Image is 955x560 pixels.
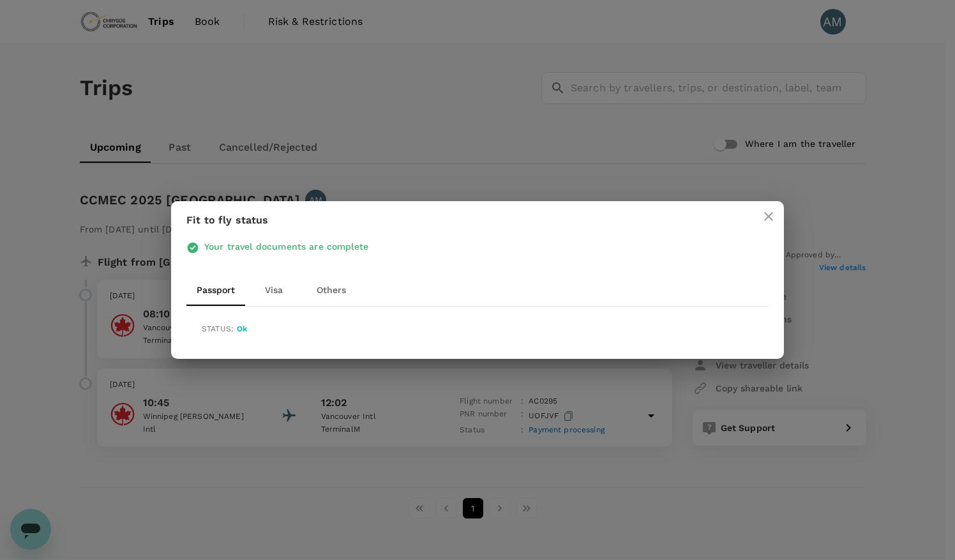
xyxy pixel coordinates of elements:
[303,275,360,306] button: Others
[202,324,234,333] span: Status :
[204,241,368,252] span: Your travel documents are complete
[245,275,303,306] button: Visa
[237,324,247,333] span: Ok
[186,211,769,229] h6: Fit to fly status
[753,201,784,232] button: close
[186,275,245,306] button: Passport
